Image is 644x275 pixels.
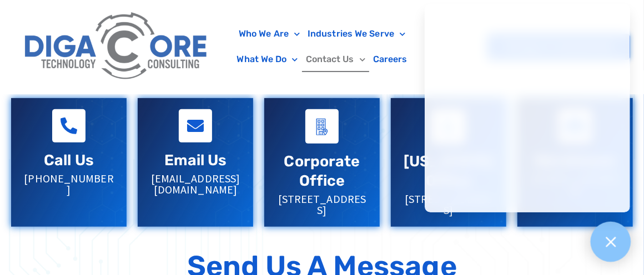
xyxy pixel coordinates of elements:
a: Call Us [52,109,85,142]
p: [STREET_ADDRESS] [275,193,369,216]
p: [EMAIL_ADDRESS][DOMAIN_NAME] [149,173,242,195]
p: [STREET_ADDRESS] [402,193,495,216]
a: What We Do [233,47,302,72]
a: Industries We Serve [304,21,409,47]
img: Digacore Logo [19,6,214,88]
a: Corporate Office [284,152,360,190]
a: Who We Are [235,21,304,47]
a: Call Us [44,151,94,169]
a: Contact Us [302,47,369,72]
iframe: Chatgenie Messenger [425,4,630,212]
a: Email Us [164,151,227,169]
p: [PHONE_NUMBER] [22,173,115,195]
a: [US_STATE] Office [404,152,494,190]
nav: Menu [219,21,425,72]
a: Email Us [179,109,212,142]
a: Careers [369,47,411,72]
a: Corporate Office [305,109,339,144]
